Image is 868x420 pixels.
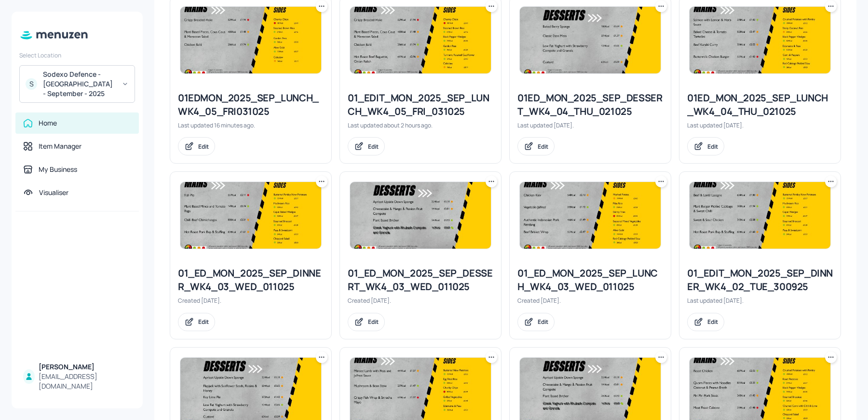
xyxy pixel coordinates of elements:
img: 2025-05-28-1748424806345wo5jep7aumd.jpeg [690,7,830,73]
div: Home [39,118,57,128]
div: 01_EDIT_MON_2025_SEP_DINNER_WK4_02_TUE_300925 [687,266,833,294]
img: 2025-05-28-17484245301319t298cfe5cu.jpeg [520,182,661,249]
div: Last updated about 2 hours ago. [348,121,493,129]
div: Created [DATE]. [178,296,324,305]
div: Edit [538,318,548,326]
div: [PERSON_NAME] [39,362,131,372]
div: Created [DATE]. [348,296,493,305]
div: [EMAIL_ADDRESS][DOMAIN_NAME] [39,372,131,391]
div: Created [DATE]. [517,296,663,305]
div: 01_ED_MON_2025_SEP_DINNER_WK4_03_WED_011025 [178,266,324,294]
div: Last updated [DATE]. [687,296,833,305]
img: 2025-10-03-17594812661035vx1kj0gzhc.jpeg [350,7,491,73]
div: 01ED_MON_2025_SEP_LUNCH_WK4_04_THU_021025 [687,91,833,118]
div: 01EDMON_2025_SEP_LUNCH_WK4_05_FRI031025 [178,91,324,118]
div: Edit [538,142,548,151]
img: 2025-05-28-1748433425159lcuaa7hng09.jpeg [180,182,321,249]
div: 01ED_MON_2025_SEP_DESSERT_WK4_04_THU_021025 [517,91,663,118]
div: Edit [368,318,379,326]
img: 2025-10-02-1759399138854vx0pkrgaxip.jpeg [520,7,661,73]
div: 01_ED_MON_2025_SEP_LUNCH_WK4_03_WED_011025 [517,266,663,294]
div: 01_ED_MON_2025_SEP_DESSERT_WK4_03_WED_011025 [348,266,493,294]
div: My Business [39,165,77,174]
div: Edit [707,142,718,151]
div: Last updated 16 minutes ago. [178,121,324,129]
div: Visualiser [39,188,68,197]
div: Select Location [19,51,135,59]
img: 2025-05-20-1747740639646etna42jsom7.jpeg [350,182,491,249]
div: Edit [198,142,209,151]
div: Edit [368,142,379,151]
div: 01_EDIT_MON_2025_SEP_LUNCH_WK4_05_FRI_031025 [348,91,493,118]
img: 2025-10-03-1759487950542zhadmjkrtq7.jpeg [180,7,321,73]
div: Edit [707,318,718,326]
img: 2025-09-30-1759243103991ln9vhg30fye.jpeg [690,182,830,249]
div: Last updated [DATE]. [517,121,663,129]
div: Item Manager [39,141,81,151]
div: Last updated [DATE]. [687,121,833,129]
div: Sodexo Defence - [GEOGRAPHIC_DATA] - September - 2025 [43,70,116,98]
div: Edit [198,318,209,326]
div: S [26,78,37,90]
